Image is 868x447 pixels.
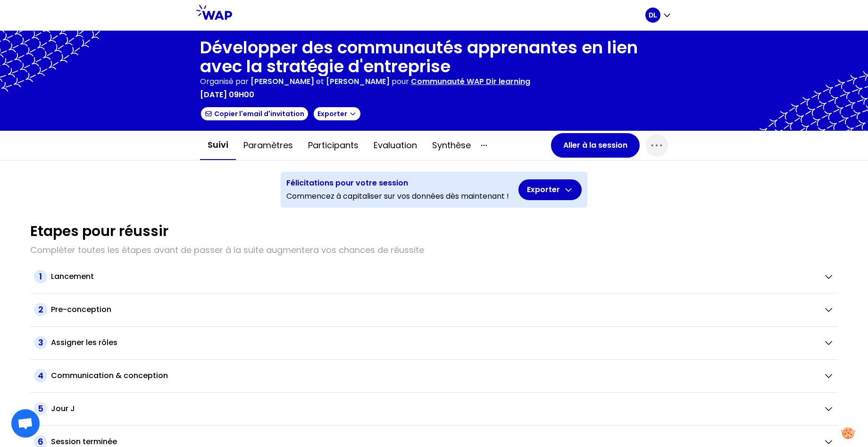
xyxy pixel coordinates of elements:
button: Manage your preferences about cookies [835,422,861,445]
button: 5Jour J [34,402,834,415]
button: 1Lancement [34,270,834,283]
button: Synthèse [425,131,478,160]
button: DL [645,8,672,23]
h2: Assigner les rôles [51,337,117,348]
h1: Développer des communautés apprenantes en lien avec la stratégie d'entreprise [200,38,668,76]
button: 4Communication & conception [34,369,834,382]
button: Exporter [313,106,361,121]
span: 1 [34,270,47,283]
p: Communauté WAP Dir learning [411,76,530,87]
span: 3 [34,336,47,349]
h2: Lancement [51,271,94,282]
button: Evaluation [366,131,425,160]
h1: Etapes pour réussir [30,223,168,240]
span: [PERSON_NAME] [326,76,390,87]
span: 2 [34,303,47,316]
button: Exporter [518,179,582,200]
p: DL [649,10,657,20]
span: 4 [34,369,47,382]
h3: Félicitations pour votre session [286,177,509,189]
span: 5 [34,402,47,415]
p: Commencez à capitaliser sur vos données dès maintenant ! [286,191,509,202]
span: [PERSON_NAME] [250,76,314,87]
button: Suivi [200,131,236,160]
button: Aller à la session [551,133,640,158]
button: Copier l'email d'invitation [200,106,309,121]
button: Paramètres [236,131,300,160]
p: Compléter toutes les étapes avant de passer à la suite augmentera vos chances de réussite [30,244,838,257]
p: [DATE] 09h00 [200,89,254,101]
p: et [250,76,390,87]
button: 3Assigner les rôles [34,336,834,349]
h2: Jour J [51,403,75,414]
h2: Pre-conception [51,304,111,315]
h2: Communication & conception [51,370,168,381]
button: Participants [300,131,366,160]
p: Organisé par [200,76,249,87]
a: Ouvrir le chat [11,409,40,438]
button: 2Pre-conception [34,303,834,316]
p: pour [392,76,409,87]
